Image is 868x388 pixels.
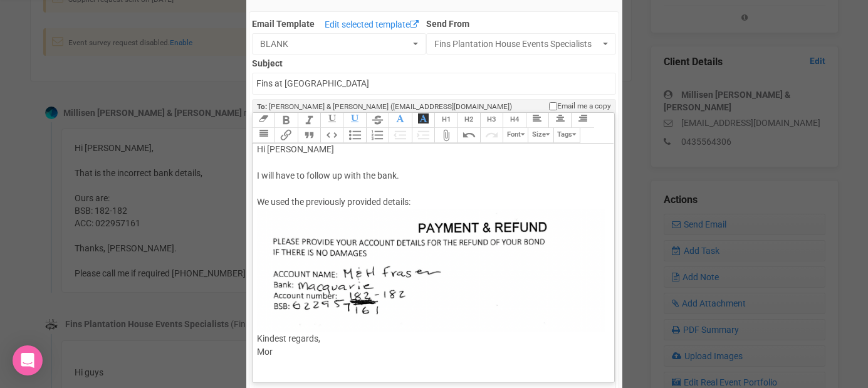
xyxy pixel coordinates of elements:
a: Edit selected template [322,18,422,33]
button: Align Justified [252,128,275,143]
button: Quote [298,128,320,143]
span: Email me a copy [557,101,611,112]
span: H2 [464,115,473,123]
label: Email Template [252,18,315,30]
span: H4 [510,115,519,123]
button: Link [275,128,297,143]
div: Hi [PERSON_NAME] I will have to follow up with the bank. We used the previously provided details:... [257,143,605,372]
button: Heading 2 [457,113,479,128]
span: H1 [442,115,451,123]
button: Heading 3 [480,113,503,128]
button: Underline [320,113,343,128]
button: Align Left [526,113,548,128]
button: Tags [553,128,580,143]
button: Underline Colour [343,113,365,128]
button: Increase Level [412,128,434,143]
button: Bold [275,113,297,128]
span: Fins Plantation House Events Specialists [434,38,600,50]
button: Align Center [548,113,571,128]
button: Heading 4 [503,113,525,128]
label: Send From [426,15,617,30]
button: Code [320,128,343,143]
button: Align Right [571,113,593,128]
span: [PERSON_NAME] & [PERSON_NAME] ([EMAIL_ADDRESS][DOMAIN_NAME]) [269,102,512,111]
button: Font Colour [389,113,411,128]
button: Bullets [343,128,365,143]
button: Font [503,128,528,143]
button: Numbers [366,128,389,143]
div: Open Intercom Messenger [13,345,43,375]
button: Redo [480,128,503,143]
button: Clear Formatting at cursor [252,113,275,128]
button: Heading 1 [434,113,457,128]
button: Decrease Level [389,128,411,143]
strong: To: [257,102,267,111]
button: Font Background [412,113,434,128]
button: Attach Files [434,128,457,143]
img: Screen+Shot+2025-09-25+at+12.52.48+pm.png [257,209,605,333]
span: H3 [487,115,496,123]
button: Undo [457,128,479,143]
span: BLANK [260,38,410,50]
label: Subject [252,55,616,70]
button: Strikethrough [366,113,389,128]
button: Size [528,128,553,143]
button: Italic [298,113,320,128]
